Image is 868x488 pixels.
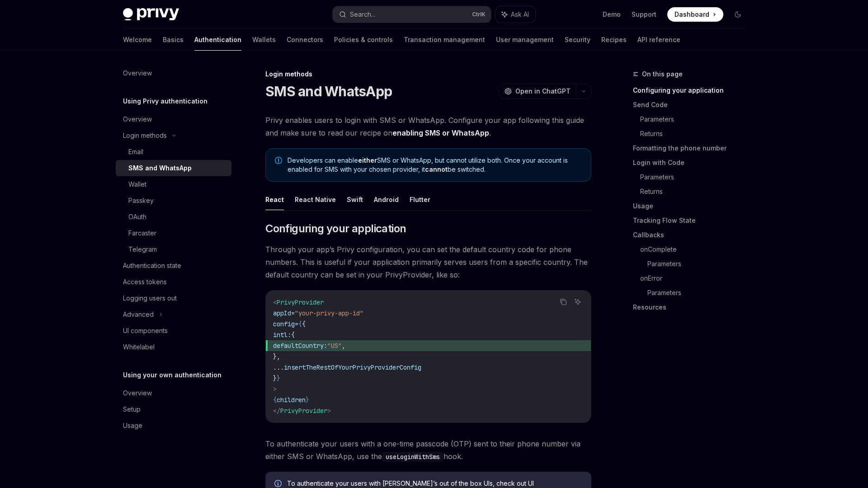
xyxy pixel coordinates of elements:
[633,300,752,314] a: Resources
[295,309,363,317] span: "your-privy-app-id"
[265,243,591,281] span: Through your app’s Privy configuration, you can set the default country code for phone numbers. T...
[123,293,177,304] div: Logging users out
[302,320,306,328] span: {
[640,184,752,199] a: Returns
[123,420,142,431] div: Usage
[284,363,421,371] span: insertTheRestOfYourPrivyProviderConfig
[327,407,331,415] span: >
[123,96,208,107] h5: Using Privy authentication
[291,309,295,317] span: =
[306,396,309,404] span: }
[123,370,222,380] h5: Using your own authentication
[128,179,146,190] div: Wallet
[382,452,443,462] code: useLoginWithSms
[116,192,231,209] a: Passkey
[472,11,486,18] span: Ctrl K
[116,65,231,81] a: Overview
[273,385,277,393] span: >
[194,29,241,51] a: Authentication
[667,7,723,22] a: Dashboard
[295,320,298,328] span: =
[601,29,627,51] a: Recipes
[288,156,582,174] span: Developers can enable SMS or WhatsApp, but cannot utilize both. Once your account is enabled for ...
[633,141,752,155] a: Formatting the phone number
[123,8,179,21] img: dark logo
[298,320,302,328] span: {
[116,323,231,339] a: UI components
[640,242,752,257] a: onComplete
[123,114,152,125] div: Overview
[273,309,291,317] span: appId
[123,309,154,320] div: Advanced
[633,213,752,228] a: Tracking Flow State
[116,241,231,258] a: Telegram
[116,111,231,127] a: Overview
[640,112,752,127] a: Parameters
[265,189,284,210] button: React
[273,374,277,382] span: }
[425,165,448,173] strong: cannot
[163,29,184,51] a: Basics
[350,9,375,20] div: Search...
[640,127,752,141] a: Returns
[123,342,155,352] div: Whitelabel
[640,271,752,286] a: onError
[128,244,157,255] div: Telegram
[273,407,280,415] span: </
[128,146,143,157] div: Email
[572,296,584,308] button: Ask AI
[116,401,231,418] a: Setup
[123,260,181,271] div: Authentication state
[275,157,282,164] svg: Note
[273,342,327,350] span: defaultCountry:
[128,163,192,174] div: SMS and WhatsApp
[557,296,569,308] button: Copy the contents from the code block
[347,189,363,210] button: Swift
[495,6,535,23] button: Ask AI
[637,29,680,51] a: API reference
[392,128,489,138] a: enabling SMS or WhatsApp
[123,404,141,415] div: Setup
[116,418,231,434] a: Usage
[496,29,554,51] a: User management
[291,331,295,339] span: {
[277,298,324,306] span: PrivyProvider
[123,130,167,141] div: Login methods
[128,195,154,206] div: Passkey
[123,277,167,287] div: Access tokens
[252,29,276,51] a: Wallets
[404,29,485,51] a: Transaction management
[632,10,656,19] a: Support
[565,29,590,51] a: Security
[633,98,752,112] a: Send Code
[265,83,392,99] h1: SMS and WhatsApp
[280,407,327,415] span: PrivyProvider
[327,342,342,350] span: "US"
[499,84,576,99] button: Open in ChatGPT
[333,6,491,23] button: Search...CtrlK
[334,29,393,51] a: Policies & controls
[273,352,280,361] span: },
[116,225,231,241] a: Farcaster
[116,385,231,401] a: Overview
[515,87,571,96] span: Open in ChatGPT
[116,160,231,176] a: SMS and WhatsApp
[123,325,168,336] div: UI components
[374,189,399,210] button: Android
[642,69,683,80] span: On this page
[123,388,152,399] div: Overview
[273,298,277,306] span: <
[116,274,231,290] a: Access tokens
[731,7,745,22] button: Toggle dark mode
[277,396,306,404] span: children
[342,342,345,350] span: ,
[273,331,291,339] span: intl:
[295,189,336,210] button: React Native
[116,339,231,355] a: Whitelabel
[116,144,231,160] a: Email
[123,68,152,79] div: Overview
[265,70,591,79] div: Login methods
[116,258,231,274] a: Authentication state
[123,29,152,51] a: Welcome
[116,176,231,192] a: Wallet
